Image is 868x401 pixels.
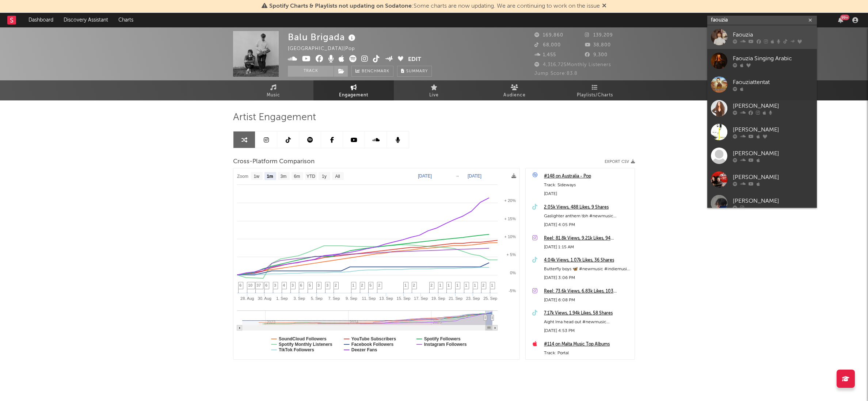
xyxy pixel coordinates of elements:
text: 21. Sep [449,296,462,301]
text: 1y [322,174,327,179]
span: 5 [369,283,372,287]
a: 7.17k Views, 1.94k Likes, 58 Shares [544,309,631,318]
text: 23. Sep [466,296,480,301]
a: #148 on Australia - Pop [544,172,631,181]
text: 15. Sep [397,296,411,301]
div: [PERSON_NAME] [733,102,813,110]
a: Reel: 73.6k Views, 6.83k Likes, 103 Comments [544,287,631,296]
text: + 20% [505,198,516,203]
span: Audience [503,91,526,100]
text: YTD [307,174,315,179]
button: 99+ [838,17,843,23]
div: [DATE] [544,358,631,366]
span: 1 [448,283,450,287]
span: Engagement [339,91,368,100]
input: Search for artists [707,16,817,25]
span: Artist Engagement [233,113,316,122]
div: 99 + [840,15,849,20]
text: TikTok Followers [279,347,314,352]
div: [PERSON_NAME] [733,196,813,205]
text: -5% [509,289,516,293]
a: Charts [113,13,138,27]
text: All [335,174,340,179]
text: + 10% [505,234,516,239]
div: [DATE] 3:06 PM [544,274,631,282]
text: [DATE] [418,173,432,179]
a: Benchmark [351,66,393,77]
span: 5 [309,283,311,287]
text: 5. Sep [311,296,323,301]
div: [GEOGRAPHIC_DATA] | Pop [288,45,363,53]
div: Faouzia [733,30,813,39]
a: #114 on Malta Music Top Albums [544,340,631,349]
span: 139,209 [585,33,613,38]
span: Dismiss [602,3,606,9]
span: 1 [439,283,441,287]
span: 1,455 [534,53,556,57]
span: Playlists/Charts [577,91,613,100]
span: 37 [256,283,261,287]
span: 1 [465,283,467,287]
span: Spotify Charts & Playlists not updating on Sodatone [269,3,412,9]
span: 2 [430,283,433,287]
span: Jump Score: 83.8 [534,71,578,76]
a: Discovery Assistant [58,13,113,27]
span: 6 [300,283,302,287]
text: 1m [267,174,273,179]
text: + 15% [505,217,516,221]
text: 25. Sep [483,296,497,301]
text: SoundCloud Followers [279,336,327,341]
a: 2.05k Views, 488 Likes, 9 Shares [544,203,631,212]
a: [PERSON_NAME] [707,191,817,215]
span: 1 [456,283,458,287]
span: 1 [404,283,407,287]
div: Faouziattentat [733,78,813,87]
div: [DATE] 6:08 PM [544,296,631,305]
text: Spotify Followers [424,336,461,341]
div: Butterfly boys 🦋 #newmusic #indiemusic #butterfly #gorillaz #synth [544,265,631,274]
text: Spotify Monthly Listeners [279,342,332,347]
span: 38,800 [585,43,611,47]
span: 2 [413,283,415,287]
span: 1 [474,283,476,287]
div: [DATE] [544,190,631,198]
a: Dashboard [23,13,58,27]
button: Summary [397,66,432,77]
div: Track: Portal [544,349,631,358]
div: Balu Brigada [288,31,357,43]
a: Reel: 81.8k Views, 9.21k Likes, 94 Comments [544,234,631,243]
button: Edit [408,55,421,64]
span: 6 [239,283,241,287]
span: 2 [378,283,380,287]
text: 19. Sep [431,296,445,301]
text: 30. Aug [258,296,271,301]
div: [DATE] 1:15 AM [544,243,631,252]
span: Benchmark [362,67,389,76]
span: 3 [274,283,276,287]
span: 6 [265,283,267,287]
text: 3m [281,174,287,179]
a: Audience [474,80,555,100]
span: 10 [248,283,252,287]
span: Live [429,91,439,100]
span: 1 [352,283,354,287]
a: Playlists/Charts [555,80,635,100]
a: [PERSON_NAME] [707,96,817,120]
span: : Some charts are now updating. We are continuing to work on the issue [269,3,600,9]
a: 4.04k Views, 1.07k Likes, 36 Shares [544,256,631,265]
span: 9,300 [585,53,608,57]
text: 28. Aug [240,296,254,301]
div: [DATE] 4:05 PM [544,221,631,229]
a: Music [233,80,313,100]
div: [PERSON_NAME] [733,173,813,182]
span: 169,860 [534,33,563,38]
text: Facebook Followers [351,342,394,347]
span: 2 [335,283,337,287]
